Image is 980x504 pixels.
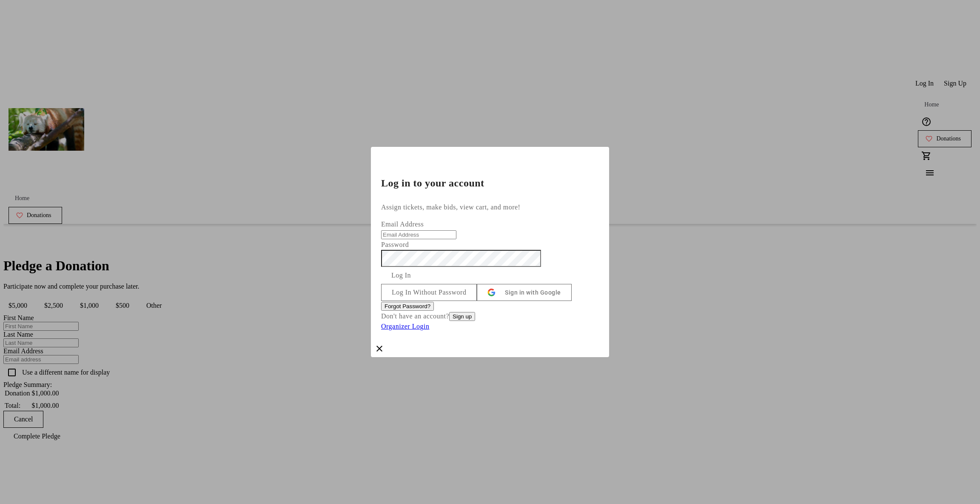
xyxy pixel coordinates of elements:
[449,312,475,321] button: Sign up
[381,284,477,301] button: Log In Without Password
[391,270,411,281] span: Log In
[381,241,409,248] label: Password
[392,287,466,298] span: Log In Without Password
[381,230,456,239] input: Email Address
[381,302,434,311] button: Forgot Password?
[381,220,424,228] label: Email Address
[381,178,599,188] h2: Log in to your account
[381,311,599,321] div: Don't have an account?
[381,323,429,330] a: Organizer Login
[381,202,599,212] p: Assign tickets, make bids, view cart, and more!
[505,289,561,296] span: Sign in with Google
[477,284,572,301] button: Sign in with Google
[371,340,388,357] button: Close
[381,267,421,284] button: Log In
